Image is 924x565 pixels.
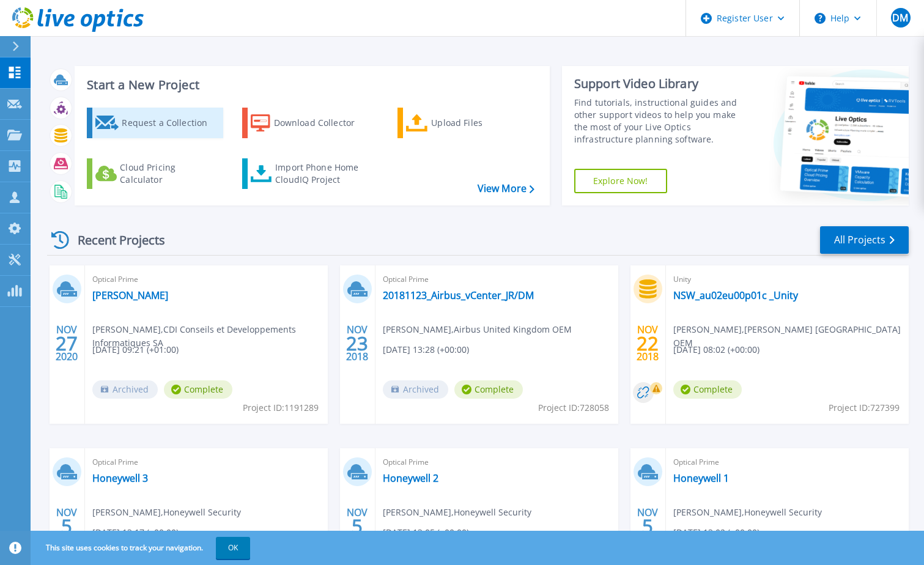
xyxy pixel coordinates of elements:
[820,226,909,254] a: All Projects
[346,338,368,349] span: 23
[431,111,529,135] div: Upload Files
[92,289,168,301] a: [PERSON_NAME]
[92,343,179,356] span: [DATE] 09:21 (+01:00)
[454,380,523,399] span: Complete
[829,401,900,415] span: Project ID: 727399
[55,504,78,548] div: NOV 2018
[673,380,742,399] span: Complete
[346,321,369,366] div: NOV 2018
[642,521,653,531] span: 5
[673,289,798,301] a: NSW_au02eu00p01c _Unity
[274,111,372,135] div: Download Collector
[122,111,220,135] div: Request a Collection
[92,323,328,350] span: [PERSON_NAME] , CDI Conseils et Developpements Informatiques SA
[574,76,748,92] div: Support Video Library
[383,289,534,301] a: 20181123_Airbus_vCenter_JR/DM
[383,506,531,519] span: [PERSON_NAME] , Honeywell Security
[346,504,369,548] div: NOV 2018
[87,108,223,138] a: Request a Collection
[383,273,611,286] span: Optical Prime
[164,380,232,399] span: Complete
[352,521,363,531] span: 5
[673,343,760,356] span: [DATE] 08:02 (+00:00)
[55,321,78,366] div: NOV 2020
[216,537,250,559] button: OK
[636,504,659,548] div: NOV 2018
[673,273,901,286] span: Unity
[275,161,371,186] div: Import Phone Home CloudIQ Project
[92,526,179,539] span: [DATE] 13:17 (+00:00)
[47,225,182,255] div: Recent Projects
[673,323,909,350] span: [PERSON_NAME] , [PERSON_NAME] [GEOGRAPHIC_DATA] OEM
[574,97,748,146] div: Find tutorials, instructional guides and other support videos to help you make the most of your L...
[383,526,469,539] span: [DATE] 13:05 (+00:00)
[92,380,158,399] span: Archived
[34,537,250,559] span: This site uses cookies to track your navigation.
[92,456,320,469] span: Optical Prime
[673,456,901,469] span: Optical Prime
[478,183,534,194] a: View More
[92,273,320,286] span: Optical Prime
[673,506,822,519] span: [PERSON_NAME] , Honeywell Security
[892,13,908,23] span: DM
[383,323,572,336] span: [PERSON_NAME] , Airbus United Kingdom OEM
[397,108,534,138] a: Upload Files
[87,78,534,92] h3: Start a New Project
[120,161,218,186] div: Cloud Pricing Calculator
[383,472,438,484] a: Honeywell 2
[574,169,667,193] a: Explore Now!
[92,506,241,519] span: [PERSON_NAME] , Honeywell Security
[383,456,611,469] span: Optical Prime
[92,472,148,484] a: Honeywell 3
[56,338,78,349] span: 27
[673,526,760,539] span: [DATE] 13:02 (+00:00)
[673,472,729,484] a: Honeywell 1
[383,343,469,356] span: [DATE] 13:28 (+00:00)
[243,401,319,415] span: Project ID: 1191289
[87,158,223,189] a: Cloud Pricing Calculator
[383,380,448,399] span: Archived
[242,108,379,138] a: Download Collector
[61,521,72,531] span: 5
[636,321,659,366] div: NOV 2018
[637,338,659,349] span: 22
[538,401,609,415] span: Project ID: 728058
